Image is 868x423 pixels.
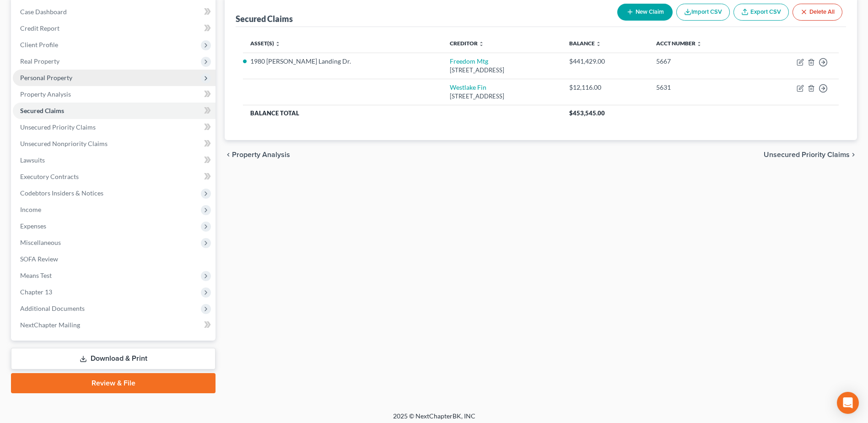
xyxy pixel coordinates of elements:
[450,66,555,75] div: [STREET_ADDRESS]
[656,83,746,92] div: 5631
[11,348,216,369] a: Download & Print
[250,57,435,66] li: 1980 [PERSON_NAME] Landing Dr.
[733,4,789,21] a: Export CSV
[13,4,216,20] a: Case Dashboard
[13,251,216,267] a: SOFA Review
[225,151,232,158] i: chevron_left
[837,392,859,414] div: Open Intercom Messenger
[20,41,58,49] span: Client Profile
[13,103,216,119] a: Secured Claims
[13,152,216,168] a: Lawsuits
[20,57,59,65] span: Real Property
[243,105,562,121] th: Balance Total
[13,136,216,152] a: Unsecured Nonpriority Claims
[20,173,79,180] span: Executory Contracts
[656,57,746,66] div: 5667
[225,151,290,158] button: chevron_left Property Analysis
[20,74,72,81] span: Personal Property
[20,189,103,197] span: Codebtors Insiders & Notices
[250,40,280,47] a: Asset(s) unfold_more
[479,41,484,47] i: unfold_more
[20,24,59,32] span: Credit Report
[232,151,290,158] span: Property Analysis
[236,13,293,24] div: Secured Claims
[793,4,842,21] button: Delete All
[13,168,216,185] a: Executory Contracts
[569,57,642,66] div: $441,429.00
[20,123,96,131] span: Unsecured Priority Claims
[450,92,555,101] div: [STREET_ADDRESS]
[20,304,85,312] span: Additional Documents
[656,40,702,47] a: Acct Number unfold_more
[764,151,857,158] button: Unsecured Priority Claims chevron_right
[20,156,45,164] span: Lawsuits
[850,151,857,158] i: chevron_right
[450,57,488,65] a: Freedom Mtg
[20,271,52,279] span: Means Test
[764,151,850,158] span: Unsecured Priority Claims
[20,140,108,147] span: Unsecured Nonpriority Claims
[20,255,58,263] span: SOFA Review
[569,40,601,47] a: Balance unfold_more
[13,317,216,333] a: NextChapter Mailing
[20,288,52,296] span: Chapter 13
[20,90,71,98] span: Property Analysis
[617,4,673,21] button: New Claim
[13,119,216,136] a: Unsecured Priority Claims
[275,41,280,47] i: unfold_more
[569,83,642,92] div: $12,116.00
[20,222,46,230] span: Expenses
[450,83,486,91] a: Westlake Fin
[569,109,605,117] span: $453,545.00
[13,20,216,37] a: Credit Report
[20,8,67,16] span: Case Dashboard
[20,206,41,213] span: Income
[20,107,64,114] span: Secured Claims
[11,373,216,393] a: Review & File
[596,41,601,47] i: unfold_more
[20,239,61,246] span: Miscellaneous
[20,321,80,329] span: NextChapter Mailing
[676,4,730,21] button: Import CSV
[13,86,216,103] a: Property Analysis
[450,40,484,47] a: Creditor unfold_more
[696,41,702,47] i: unfold_more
